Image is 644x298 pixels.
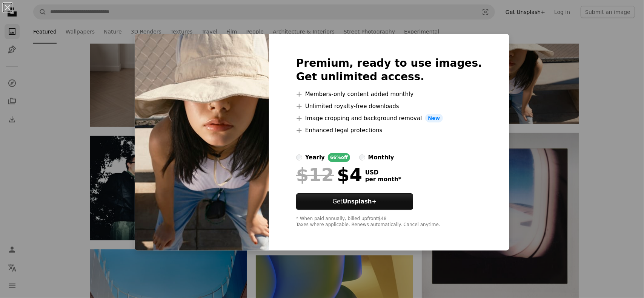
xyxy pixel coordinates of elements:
[365,176,401,183] span: per month *
[296,154,302,160] input: yearly66%off
[296,90,482,99] li: Members-only content added monthly
[359,154,365,160] input: monthly
[296,216,482,228] div: * When paid annually, billed upfront $48 Taxes where applicable. Renews automatically. Cancel any...
[296,57,482,84] h2: Premium, ready to use images. Get unlimited access.
[135,34,269,251] img: premium_photo-1736803526419-10b1775c2895
[328,153,350,162] div: 66% off
[296,126,482,135] li: Enhanced legal protections
[296,102,482,111] li: Unlimited royalty-free downloads
[368,153,394,162] div: monthly
[296,193,413,210] button: GetUnsplash+
[296,165,362,185] div: $4
[343,198,377,205] strong: Unsplash+
[296,165,334,185] span: $12
[365,169,401,176] span: USD
[296,114,482,123] li: Image cropping and background removal
[305,153,325,162] div: yearly
[425,114,443,123] span: New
